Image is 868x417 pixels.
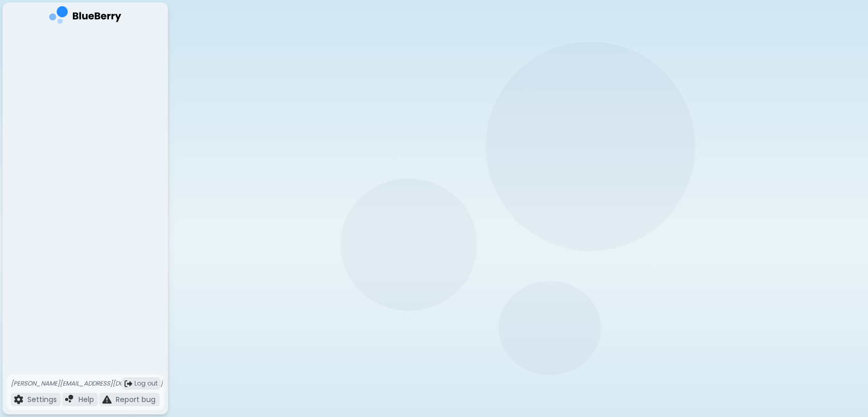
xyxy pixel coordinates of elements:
[65,395,74,404] img: file icon
[116,395,156,404] p: Report bug
[134,379,158,388] span: Log out
[14,395,23,404] img: file icon
[102,395,112,404] img: file icon
[27,395,57,404] p: Settings
[49,6,121,27] img: company logo
[125,380,132,388] img: logout
[79,395,94,404] p: Help
[11,379,163,388] p: [PERSON_NAME][EMAIL_ADDRESS][DOMAIN_NAME]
